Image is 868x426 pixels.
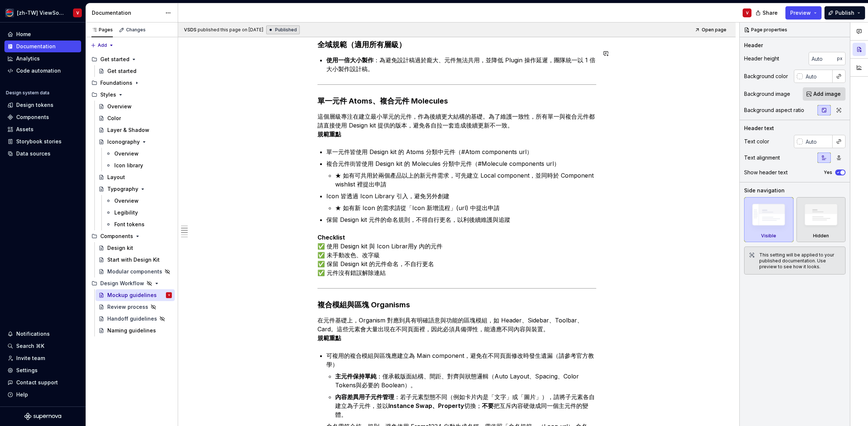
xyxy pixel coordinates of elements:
div: [zh-TW] ViewSonic Design System [17,9,64,17]
a: Overview [96,101,175,112]
p: 可複用的複合模組與區塊應建立為 Main component，避免在不同頁面修改時發生遺漏（請參考官方教學） [326,351,596,369]
input: Auto [803,135,833,148]
div: Background aspect ratio [744,106,804,114]
div: Help [16,391,28,398]
a: Overview [103,148,175,160]
div: Text color [744,138,769,145]
div: published this page on [DATE] [198,27,263,33]
p: ：僅承載版面結構、間距、對齊與狀態邏輯（Auto Layout、Spacing、Color Tokens與必要的 Boolean）。 [335,372,596,390]
a: Layout [96,171,175,183]
div: Visible [744,197,794,242]
label: Yes [824,170,832,175]
a: Naming guidelines [96,325,175,336]
div: Styles [100,91,116,98]
div: V [168,291,170,299]
div: Code automation [16,67,61,74]
div: Legibility [114,209,138,216]
button: Help [4,389,81,401]
div: Hidden [813,233,829,239]
div: Color [107,115,121,122]
div: Foundations [100,79,132,87]
a: Start with Design Kit [96,254,175,266]
div: Foundations [88,77,175,89]
div: Design system data [6,90,49,96]
a: Settings [4,364,81,376]
p: ：為避免設計稿過於龐大、元件無法共用，並降低 Plugin 操作延遲，團隊統一以 1 倍大小製作設計稿。 [326,56,596,73]
a: Open page [692,25,730,35]
a: Design kit [96,242,175,254]
a: Iconography [96,136,175,148]
span: Share [763,9,778,17]
a: Design tokens [4,99,81,111]
div: Invite team [16,355,45,362]
div: Design tokens [16,101,53,109]
div: Design kit [107,244,133,252]
div: Notifications [16,330,50,338]
button: Add [88,40,116,50]
p: 單一元件皆使用 Design kit 的 Atoms 分類中元件（#Atom components url） [326,147,596,156]
p: Icon 皆透過 Icon Library 引入，避免另外創建 [326,192,596,200]
div: Visible [761,233,776,239]
input: Auto [803,70,833,83]
p: 複合元件街皆使用 Design kit 的 Molecules 分類中元件（#Molecule components url） [326,159,596,168]
div: Hidden [796,197,846,242]
div: Overview [114,197,139,205]
p: ✅ 使用 Design kit 與 Icon Librar用y 內的元件 ✅ 未手動改色、改字級 ✅ 保留 Design kit 的元件命名，不自行更名 ✅ 元件沒有錯誤解除連結 [317,233,596,277]
div: Overview [107,103,132,110]
div: Pages [91,27,113,33]
div: Header text [744,125,774,132]
button: Publish [824,6,865,20]
div: Background image [744,90,790,98]
div: Text alignment [744,154,780,161]
div: Design Workflow [88,277,175,289]
div: Components [100,233,133,240]
p: ★ 如有新 Icon 的需求請從「Icon 新增流程」(url) 中提出申請 [335,203,596,212]
div: Components [88,230,175,242]
div: Mockup guidelines [107,291,157,299]
div: Header [744,42,763,49]
div: Data sources [16,150,51,157]
a: Review process [96,301,175,313]
div: Contact support [16,379,58,386]
strong: 內容差異用子元件管理 [335,393,394,401]
a: Data sources [4,148,81,160]
a: Analytics [4,53,81,64]
div: Start with Design Kit [107,256,160,263]
p: ：若子元素型態不同（例如卡片內是「文字」或「圖片」），請將子元素各自建立為子元件，並以 切換； 把互斥內容硬做成同一個主元件的變體。 [335,392,596,419]
div: Documentation [16,43,56,50]
strong: 不要 [482,402,494,409]
div: Background color [744,73,788,80]
a: Code automation [4,65,81,77]
div: Iconography [107,138,140,146]
div: Styles [88,89,175,101]
a: Invite team [4,352,81,364]
strong: Instance Swap、Property [388,402,464,409]
div: Analytics [16,55,40,62]
div: Show header text [744,169,788,176]
span: Published [275,27,297,33]
h3: 全域規範（適用所有層級） [317,39,596,50]
div: Assets [16,126,34,133]
span: VSDS [184,27,197,33]
button: Add image [803,87,846,101]
h3: 單一元件 Atoms、複合元件 Molecules [317,96,596,106]
div: Side navigation [744,187,785,194]
a: Modular components [96,266,175,277]
a: Color [96,112,175,124]
a: Font tokens [103,219,175,230]
div: Search ⌘K [16,342,44,350]
svg: Supernova Logo [24,413,61,420]
a: Icon library [103,160,175,171]
img: c932e1d8-b7d6-4eaa-9a3f-1bdf2902ae77.png [5,8,14,17]
a: Overview [103,195,175,207]
div: Review process [107,303,148,311]
div: Naming guidelines [107,327,156,334]
div: V [76,10,79,16]
div: Documentation [92,9,162,17]
div: Get started [88,53,175,65]
div: Settings [16,367,38,374]
strong: 規範重點 [317,130,341,138]
div: Get started [107,67,136,75]
div: Storybook stories [16,138,62,145]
